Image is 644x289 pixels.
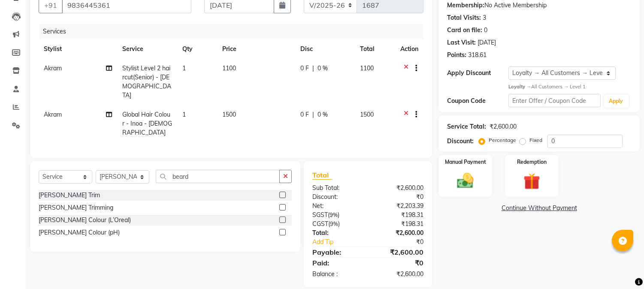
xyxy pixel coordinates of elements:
[508,94,600,107] input: Enter Offer / Coupon Code
[330,211,338,218] span: 9%
[447,122,486,131] div: Service Total:
[222,64,236,72] span: 1100
[452,171,479,190] img: _cash.svg
[368,247,430,257] div: ₹2,600.00
[182,64,186,72] span: 1
[518,171,545,192] img: _gift.svg
[355,39,396,59] th: Total
[306,229,368,238] div: Total:
[117,39,177,59] th: Service
[312,171,332,180] span: Total
[447,38,476,47] div: Last Visit:
[378,238,430,247] div: ₹0
[122,64,171,99] span: Stylist Level 2 haircut(Senior) - [DEMOGRAPHIC_DATA]
[447,13,481,22] div: Total Visits:
[306,193,368,202] div: Discount:
[368,258,430,268] div: ₹0
[447,69,508,78] div: Apply Discount
[489,136,516,144] label: Percentage
[468,51,487,60] div: 318.61
[368,184,430,193] div: ₹2,600.00
[39,203,113,212] div: [PERSON_NAME] Trimming
[483,13,486,22] div: 3
[440,204,638,213] a: Continue Without Payment
[217,39,295,59] th: Price
[368,220,430,229] div: ₹198.31
[317,110,328,119] span: 0 %
[156,170,280,183] input: Search or Scan
[182,111,186,118] span: 1
[368,270,430,279] div: ₹2,600.00
[447,137,474,146] div: Discount:
[447,51,466,60] div: Points:
[447,96,508,105] div: Coupon Code
[508,84,531,90] strong: Loyalty →
[39,216,131,225] div: [PERSON_NAME] Colour (L’Oreal)
[295,39,355,59] th: Disc
[39,228,120,237] div: [PERSON_NAME] Colour (pH)
[306,258,368,268] div: Paid:
[222,111,236,118] span: 1500
[122,111,172,136] span: Global Hair Colour - Inoa - [DEMOGRAPHIC_DATA]
[312,220,328,228] span: CGST
[39,39,117,59] th: Stylist
[478,38,496,47] div: [DATE]
[306,220,368,229] div: ( )
[306,202,368,211] div: Net:
[368,211,430,220] div: ₹198.31
[312,211,328,219] span: SGST
[360,111,374,118] span: 1500
[312,64,314,73] span: |
[529,136,542,144] label: Fixed
[317,64,328,73] span: 0 %
[300,110,309,119] span: 0 F
[306,247,368,257] div: Payable:
[177,39,217,59] th: Qty
[517,158,547,166] label: Redemption
[484,26,487,35] div: 0
[508,83,631,90] div: All Customers → Level 1
[39,191,100,200] div: [PERSON_NAME] Trim
[604,95,629,108] button: Apply
[306,238,378,247] a: Add Tip
[300,64,309,73] span: 0 F
[490,122,517,131] div: ₹2,600.00
[44,111,62,118] span: Akram
[39,24,430,39] div: Services
[44,64,62,72] span: Akram
[395,39,423,59] th: Action
[306,270,368,279] div: Balance :
[306,184,368,193] div: Sub Total:
[368,229,430,238] div: ₹2,600.00
[447,1,484,10] div: Membership:
[368,202,430,211] div: ₹2,203.39
[368,193,430,202] div: ₹0
[306,211,368,220] div: ( )
[312,110,314,119] span: |
[447,1,631,10] div: No Active Membership
[330,220,338,227] span: 9%
[445,158,486,166] label: Manual Payment
[447,26,482,35] div: Card on file:
[360,64,374,72] span: 1100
